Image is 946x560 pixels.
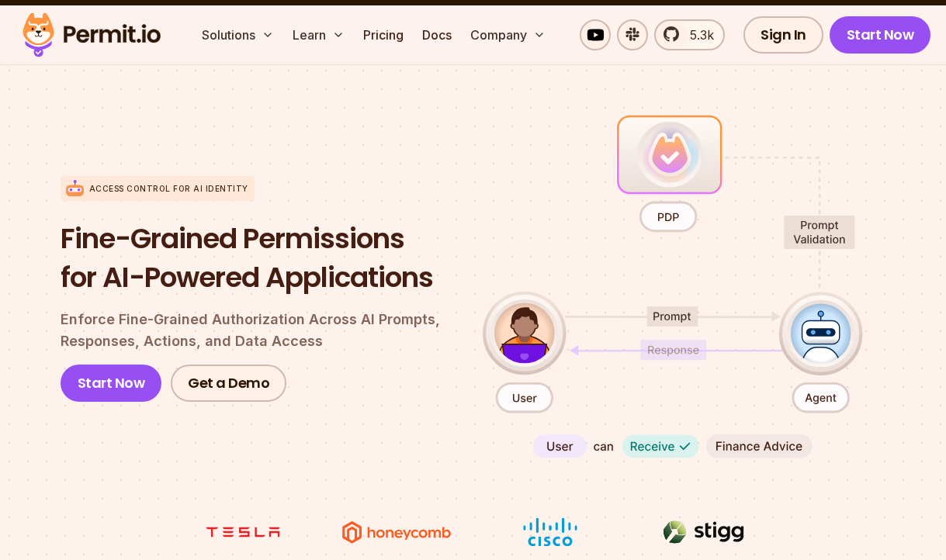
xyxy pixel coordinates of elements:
button: Learn [286,19,351,50]
h1: Fine-Grained Permissions for AI-Powered Applications [61,220,458,296]
button: Solutions [196,19,280,50]
img: Cisco [492,517,608,547]
button: Company [464,19,552,50]
img: tesla [185,517,301,547]
a: Sign In [743,16,823,54]
span: 5.3k [681,26,714,44]
a: Start Now [61,365,162,402]
img: Stigg [646,517,762,547]
p: Access control for AI Identity [89,183,248,195]
a: 5.3k [654,19,725,50]
img: Permit logo [16,9,168,61]
a: Start Now [830,16,931,54]
a: Docs [416,19,458,50]
p: Enforce Fine-Grained Authorization Across AI Prompts, Responses, Actions, and Data Access [61,309,458,352]
img: Honeycomb [338,517,455,547]
a: Pricing [357,19,410,50]
a: Get a Demo [171,365,286,402]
